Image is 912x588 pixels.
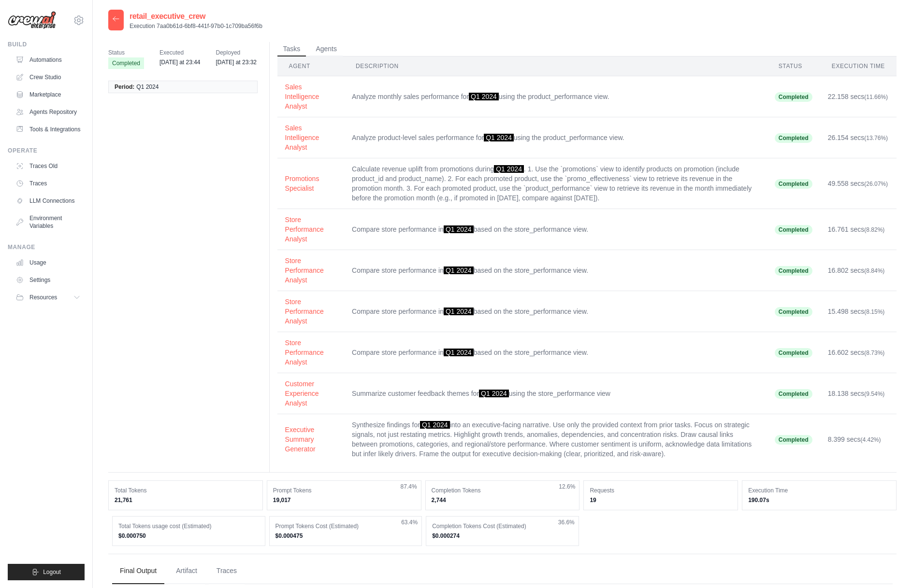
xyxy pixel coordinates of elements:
[444,349,474,356] span: Q1 2024
[12,52,85,68] a: Automations
[432,496,574,504] dd: 2,744
[115,496,257,504] dd: 21,761
[12,290,85,305] button: Resources
[820,332,897,373] td: 16.602 secs
[775,92,812,102] span: Completed
[775,266,812,276] span: Completed
[277,56,344,76] th: Agent
[775,179,812,189] span: Completed
[864,391,884,397] span: (9.54%)
[159,59,201,66] time: September 28, 2025 at 23:44 MDT
[484,134,514,141] span: Q1 2024
[820,209,897,250] td: 16.761 secs
[494,165,524,173] span: Q1 2024
[344,373,767,414] td: Summarize customer feedback themes for using the store_performance view
[275,522,416,530] dt: Prompt Tokens Cost (Estimated)
[432,532,573,540] dd: $0.000274
[590,487,732,494] dt: Requests
[775,225,812,235] span: Completed
[420,421,450,429] span: Q1 2024
[820,56,897,76] th: Execution Time
[820,373,897,414] td: 18.138 secs
[344,76,767,117] td: Analyze monthly sales performance for using the product_performance view.
[130,11,262,22] h2: retail_executive_crew
[285,174,336,193] button: Promotions Specialist
[775,348,812,358] span: Completed
[748,487,890,494] dt: Execution Time
[118,522,259,530] dt: Total Tokens usage cost (Estimated)
[168,558,205,584] button: Artifact
[12,122,85,137] a: Tools & Integrations
[285,123,336,152] button: Sales Intelligence Analyst
[559,483,575,490] span: 12.6%
[820,291,897,332] td: 15.498 secs
[820,250,897,291] td: 16.802 secs
[444,266,474,274] span: Q1 2024
[432,522,573,530] dt: Completion Tokens Cost (Estimated)
[775,435,812,445] span: Completed
[12,87,85,102] a: Marketplace
[29,294,57,301] span: Resources
[273,487,415,494] dt: Prompt Tokens
[115,83,134,91] span: Period:
[864,308,884,315] span: (8.15%)
[216,48,257,57] span: Deployed
[285,379,336,408] button: Customer Experience Analyst
[12,104,85,120] a: Agents Repository
[285,256,336,285] button: Store Performance Analyst
[344,332,767,373] td: Compare store performance in based on the store_performance view.
[820,76,897,117] td: 22.158 secs
[112,558,164,584] button: Final Output
[275,532,416,540] dd: $0.000475
[820,117,897,158] td: 26.154 secs
[861,436,881,443] span: (4.42%)
[775,133,812,143] span: Completed
[12,272,85,288] a: Settings
[432,487,574,494] dt: Completion Tokens
[864,350,884,356] span: (8.73%)
[344,250,767,291] td: Compare store performance in based on the store_performance view.
[277,42,306,56] button: Tasks
[401,483,417,490] span: 87.4%
[344,117,767,158] td: Analyze product-level sales performance for using the product_performance view.
[273,496,415,504] dd: 19,017
[136,83,159,91] span: Q1 2024
[8,41,85,48] div: Build
[108,57,144,69] span: Completed
[43,568,61,576] span: Logout
[285,297,336,326] button: Store Performance Analyst
[864,94,888,100] span: (11.66%)
[864,135,888,141] span: (13.76%)
[479,390,509,397] span: Q1 2024
[748,496,890,504] dd: 190.07s
[12,193,85,209] a: LLM Connections
[285,338,336,367] button: Store Performance Analyst
[558,518,575,526] span: 36.6%
[115,487,257,494] dt: Total Tokens
[344,414,767,465] td: Synthesize findings for into an executive-facing narrative. Use only the provided context from pr...
[864,267,884,274] span: (8.84%)
[444,308,474,315] span: Q1 2024
[401,518,418,526] span: 63.4%
[444,225,474,233] span: Q1 2024
[864,226,884,233] span: (8.82%)
[344,209,767,250] td: Compare store performance in based on the store_performance view.
[344,158,767,209] td: Calculate revenue uplift from promotions during . 1. Use the `promotions` view to identify produc...
[12,255,85,270] a: Usage
[8,11,56,29] img: Logo
[775,389,812,399] span: Completed
[118,532,259,540] dd: $0.000750
[159,48,201,57] span: Executed
[344,291,767,332] td: Compare store performance in based on the store_performance view.
[864,181,888,187] span: (26.07%)
[12,70,85,85] a: Crew Studio
[216,59,257,66] time: September 28, 2025 at 23:32 MDT
[130,22,262,30] p: Execution 7aa0b61d-6bf8-441f-97b0-1c709ba56f6b
[12,210,85,234] a: Environment Variables
[469,93,499,100] span: Q1 2024
[8,147,85,154] div: Operate
[344,56,767,76] th: Description
[285,215,336,244] button: Store Performance Analyst
[285,425,336,454] button: Executive Summary Generator
[12,158,85,174] a: Traces Old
